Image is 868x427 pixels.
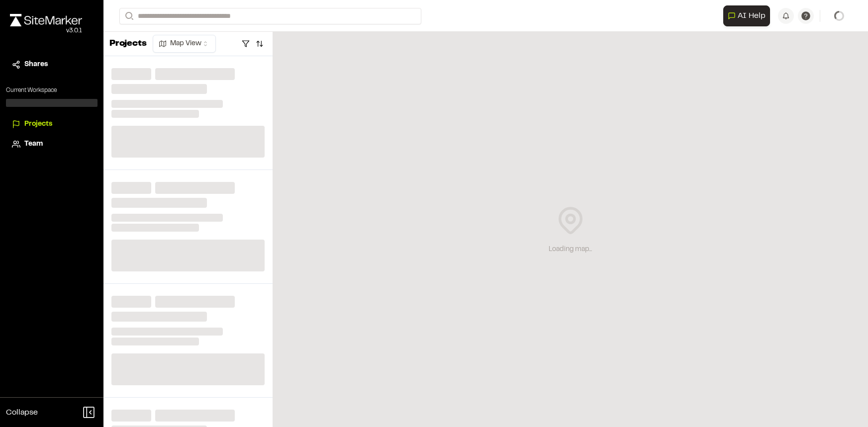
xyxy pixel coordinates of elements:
[12,139,92,150] a: Team
[723,5,774,26] div: Open AI Assistant
[6,86,97,95] p: Current Workspace
[109,37,147,51] p: Projects
[12,59,92,70] a: Shares
[6,407,38,419] span: Collapse
[549,244,592,255] div: Loading map...
[24,139,43,150] span: Team
[723,5,770,26] button: Open AI Assistant
[24,59,48,70] span: Shares
[10,26,82,35] div: Oh geez...please don't...
[24,119,52,130] span: Projects
[119,8,137,24] button: Search
[10,14,82,26] img: rebrand.png
[12,119,92,130] a: Projects
[738,10,766,22] span: AI Help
